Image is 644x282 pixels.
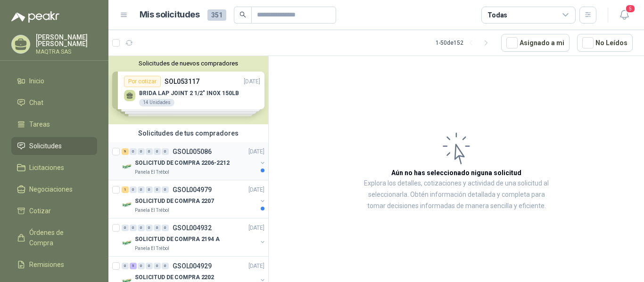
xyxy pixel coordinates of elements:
div: 5 [130,263,137,269]
button: Solicitudes de nuevos compradores [112,60,264,67]
div: 0 [154,186,161,193]
a: Cotizar [11,202,97,220]
button: No Leídos [577,34,633,52]
p: Panela El Trébol [135,169,169,176]
a: Licitaciones [11,159,97,177]
div: 0 [130,225,137,231]
a: Tareas [11,115,97,133]
div: 1 [122,186,129,193]
div: Todas [487,10,507,20]
div: 0 [146,263,153,269]
a: Chat [11,94,97,112]
a: Negociaciones [11,180,97,198]
div: 0 [154,225,161,231]
div: 0 [162,186,169,193]
h3: Aún no has seleccionado niguna solicitud [391,168,521,178]
p: GSOL004929 [173,263,212,269]
p: [DATE] [248,262,264,271]
div: 0 [138,225,145,231]
p: SOLICITUD DE COMPRA 2202 [135,273,214,282]
span: search [239,11,246,18]
span: Negociaciones [29,184,73,194]
p: MAQTRA SAS [36,49,97,55]
span: Tareas [29,119,50,129]
div: 1 - 50 de 152 [436,35,494,50]
span: Inicio [29,76,44,86]
p: [PERSON_NAME] [PERSON_NAME] [36,34,97,47]
div: 0 [162,148,169,155]
p: Panela El Trébol [135,207,169,214]
img: Company Logo [122,161,133,172]
div: 0 [138,148,145,155]
p: [DATE] [248,185,264,194]
div: 0 [146,148,153,155]
a: Solicitudes [11,137,97,155]
a: Órdenes de Compra [11,224,97,252]
p: Explora los detalles, cotizaciones y actividad de una solicitud al seleccionarla. Obtén informaci... [363,178,550,212]
span: Licitaciones [29,162,64,173]
button: Asignado a mi [501,34,570,52]
a: 0 0 0 0 0 0 GSOL004932[DATE] Company LogoSOLICITUD DE COMPRA 2194 APanela El Trébol [122,222,266,252]
div: 0 [162,225,169,231]
img: Company Logo [122,237,133,249]
a: 1 0 0 0 0 0 GSOL004979[DATE] Company LogoSOLICITUD DE COMPRA 2207Panela El Trébol [122,184,266,214]
div: 0 [138,186,145,193]
a: Remisiones [11,256,97,274]
img: Company Logo [122,199,133,210]
button: 5 [616,7,633,24]
a: 9 0 0 0 0 0 GSOL005086[DATE] Company LogoSOLICITUD DE COMPRA 2206-2212Panela El Trébol [122,146,266,176]
p: GSOL005086 [173,148,212,155]
p: [DATE] [248,147,264,156]
span: 351 [207,9,226,21]
span: 5 [625,4,636,13]
p: Panela El Trébol [135,245,169,252]
div: 0 [146,225,153,231]
span: Cotizar [29,206,51,216]
p: GSOL004932 [173,225,212,231]
span: Órdenes de Compra [29,227,88,248]
div: 0 [162,263,169,269]
div: 9 [122,148,129,155]
img: Logo peakr [11,11,59,23]
p: GSOL004979 [173,186,212,193]
div: Solicitudes de nuevos compradoresPor cotizarSOL053117[DATE] BRIDA LAP JOINT 2 1/2" INOX 150LB14 U... [108,56,268,124]
div: 0 [122,263,129,269]
div: 0 [130,186,137,193]
p: SOLICITUD DE COMPRA 2194 A [135,235,220,244]
span: Solicitudes [29,141,62,151]
h1: Mis solicitudes [140,8,200,22]
div: 0 [146,186,153,193]
div: Solicitudes de tus compradores [108,124,268,142]
div: 0 [122,225,129,231]
div: 0 [154,263,161,269]
div: 0 [154,148,161,155]
div: 0 [138,263,145,269]
span: Chat [29,97,43,108]
p: SOLICITUD DE COMPRA 2206-2212 [135,159,230,168]
a: Inicio [11,72,97,90]
div: 0 [130,148,137,155]
span: Remisiones [29,259,64,270]
p: SOLICITUD DE COMPRA 2207 [135,197,214,206]
p: [DATE] [248,224,264,233]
